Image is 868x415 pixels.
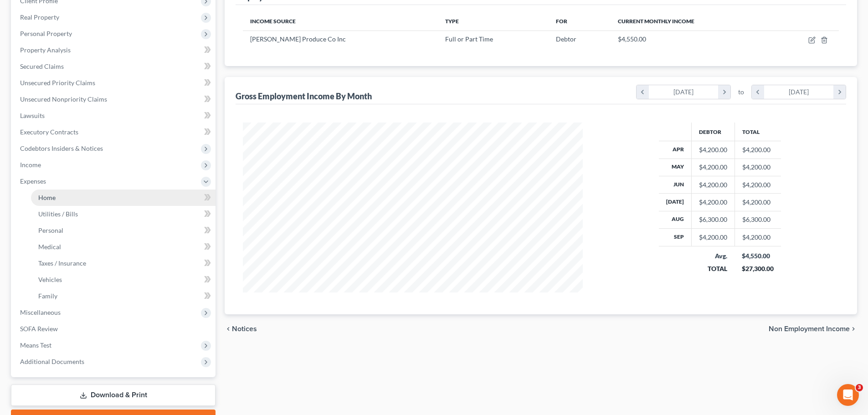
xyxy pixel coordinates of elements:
div: $4,200.00 [699,180,727,190]
span: Taxes / Insurance [38,259,86,267]
th: Apr [659,141,692,159]
i: chevron_left [752,85,764,99]
span: 3 [856,384,863,391]
td: $4,200.00 [734,159,781,176]
i: chevron_right [850,325,857,333]
span: Medical [38,243,61,251]
th: Debtor [691,123,734,141]
a: Secured Claims [13,58,216,75]
div: $6,300.00 [699,215,727,224]
a: Property Analysis [13,42,216,58]
div: Avg. [699,251,727,261]
a: Unsecured Nonpriority Claims [13,91,216,108]
a: Unsecured Priority Claims [13,75,216,91]
span: to [738,87,744,97]
div: [DATE] [764,85,834,99]
span: Income [20,161,41,169]
a: Taxes / Insurance [31,255,216,272]
span: Notices [232,325,257,333]
iframe: Intercom live chat [837,384,859,406]
th: [DATE] [659,194,692,211]
a: Medical [31,239,216,255]
span: Type [445,18,459,25]
span: Unsecured Priority Claims [20,79,95,87]
span: Income Source [250,18,296,25]
span: Debtor [556,35,576,43]
span: Expenses [20,177,46,185]
i: chevron_right [718,85,730,99]
div: $4,200.00 [699,145,727,154]
span: Home [38,194,56,201]
span: [PERSON_NAME] Produce Co Inc [250,35,346,43]
th: May [659,159,692,176]
span: Vehicles [38,276,62,283]
a: Executory Contracts [13,124,216,140]
th: Sep [659,229,692,246]
a: Personal [31,222,216,239]
i: chevron_right [833,85,846,99]
div: $4,550.00 [742,251,774,261]
span: Executory Contracts [20,128,78,136]
div: TOTAL [699,264,727,273]
td: $4,200.00 [734,141,781,159]
span: Lawsuits [20,112,45,119]
span: Full or Part Time [445,35,493,43]
span: Secured Claims [20,62,64,70]
td: $4,200.00 [734,194,781,211]
span: Personal Property [20,30,72,37]
a: Utilities / Bills [31,206,216,222]
span: SOFA Review [20,325,58,333]
div: $27,300.00 [742,264,774,273]
td: $6,300.00 [734,211,781,228]
span: Miscellaneous [20,308,61,316]
th: Aug [659,211,692,228]
i: chevron_left [637,85,649,99]
a: SOFA Review [13,321,216,337]
span: Personal [38,226,63,234]
td: $4,200.00 [734,176,781,193]
th: Jun [659,176,692,193]
i: chevron_left [225,325,232,333]
div: $4,200.00 [699,233,727,242]
div: Gross Employment Income By Month [236,91,372,102]
span: Unsecured Nonpriority Claims [20,95,107,103]
span: $4,550.00 [618,35,646,43]
td: $4,200.00 [734,229,781,246]
button: chevron_left Notices [225,325,257,333]
span: Property Analysis [20,46,71,54]
a: Vehicles [31,272,216,288]
span: Family [38,292,57,300]
span: Current Monthly Income [618,18,694,25]
a: Family [31,288,216,304]
span: Additional Documents [20,358,84,365]
th: Total [734,123,781,141]
a: Download & Print [11,384,216,406]
a: Lawsuits [13,108,216,124]
span: Codebtors Insiders & Notices [20,144,103,152]
div: $4,200.00 [699,163,727,172]
span: Means Test [20,341,51,349]
div: [DATE] [649,85,719,99]
div: $4,200.00 [699,198,727,207]
a: Home [31,190,216,206]
span: Non Employment Income [769,325,850,333]
span: Real Property [20,13,59,21]
button: Non Employment Income chevron_right [769,325,857,333]
span: For [556,18,567,25]
span: Utilities / Bills [38,210,78,218]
